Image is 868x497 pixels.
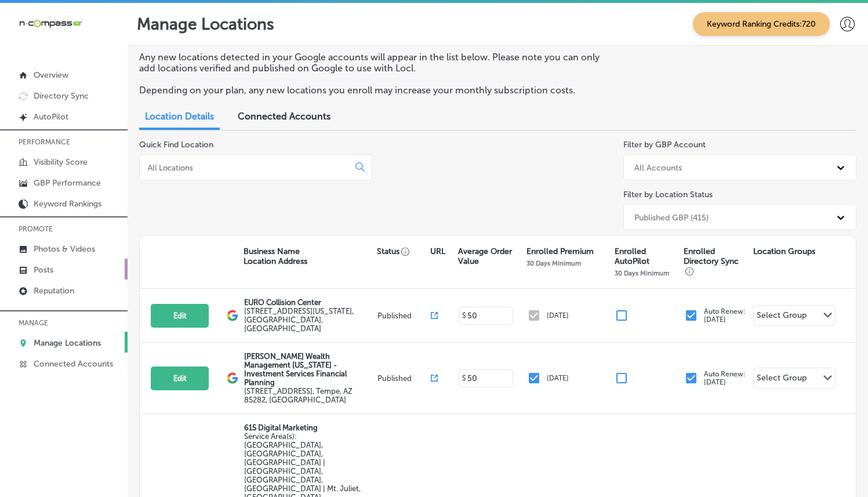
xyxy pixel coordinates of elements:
[704,307,746,324] p: Auto Renew: [DATE]
[377,246,430,256] p: Status
[757,373,807,386] div: Select Group
[244,387,375,404] label: [STREET_ADDRESS] , Tempe, AZ 85282, [GEOGRAPHIC_DATA]
[623,140,706,150] label: Filter by GBP Account
[547,374,569,382] p: [DATE]
[34,91,89,101] p: Directory Sync
[547,311,569,320] p: [DATE]
[244,352,375,387] p: [PERSON_NAME] Wealth Management [US_STATE] - Investment Services Financial Planning
[757,310,807,324] div: Select Group
[137,14,274,34] p: Manage Locations
[244,298,375,307] p: EURO Collision Center
[623,190,713,199] label: Filter by Location Status
[634,212,709,222] div: Published GBP (415)
[244,246,307,266] p: Business Name Location Address
[227,310,238,321] img: logo
[526,246,594,256] p: Enrolled Premium
[462,374,466,382] p: $
[526,259,581,267] p: 30 Days Minimum
[34,178,101,188] p: GBP Performance
[34,265,53,275] p: Posts
[34,70,68,80] p: Overview
[377,311,431,320] p: Published
[139,140,213,150] label: Quick Find Location
[34,286,74,296] p: Reputation
[458,246,521,266] p: Average Order Value
[684,246,747,276] p: Enrolled Directory Sync
[139,52,605,74] p: Any new locations detected in your Google accounts will appear in the list below. Please note you...
[145,111,214,122] span: Location Details
[139,85,605,96] p: Depending on your plan, any new locations you enroll may increase your monthly subscription costs.
[151,367,209,390] button: Edit
[227,372,238,384] img: logo
[634,162,682,172] div: All Accounts
[34,157,88,167] p: Visibility Score
[615,246,678,266] p: Enrolled AutoPilot
[34,359,113,369] p: Connected Accounts
[19,18,82,29] img: 660ab0bf-5cc7-4cb8-ba1c-48b5ae0f18e60NCTV_CLogo_TV_Black_-500x88.png
[238,111,331,122] span: Connected Accounts
[147,162,346,173] input: All Locations
[704,370,746,386] p: Auto Renew: [DATE]
[34,244,95,254] p: Photos & Videos
[151,304,209,328] button: Edit
[34,199,101,209] p: Keyword Rankings
[693,12,830,36] span: Keyword Ranking Credits: 720
[615,269,669,277] p: 30 Days Minimum
[244,423,375,432] p: 615 Digital Marketing
[377,374,431,383] p: Published
[753,246,815,256] p: Location Groups
[244,307,375,333] label: [STREET_ADDRESS][US_STATE] , [GEOGRAPHIC_DATA], [GEOGRAPHIC_DATA]
[462,311,466,320] p: $
[430,246,445,256] p: URL
[34,112,68,122] p: AutoPilot
[34,338,101,348] p: Manage Locations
